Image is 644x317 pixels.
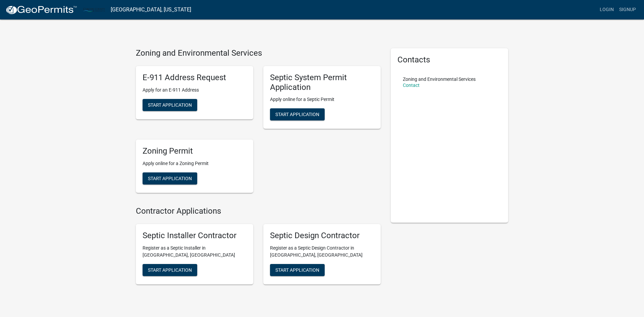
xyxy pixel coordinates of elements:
h4: Zoning and Environmental Services [136,48,381,58]
h5: Septic Installer Contractor [143,231,247,241]
a: Login [597,3,616,16]
p: Register as a Septic Design Contractor in [GEOGRAPHIC_DATA], [GEOGRAPHIC_DATA] [270,245,374,259]
p: Apply online for a Septic Permit [270,96,374,103]
button: Start Application [270,264,325,276]
p: Zoning and Environmental Services [403,77,476,82]
p: Register as a Septic Installer in [GEOGRAPHIC_DATA], [GEOGRAPHIC_DATA] [143,245,247,259]
h5: Zoning Permit [143,146,247,156]
span: Start Application [148,176,192,181]
h4: Contractor Applications [136,206,381,216]
button: Start Application [143,99,197,111]
a: Signup [616,3,639,16]
a: [GEOGRAPHIC_DATA], [US_STATE] [111,4,191,15]
button: Start Application [143,264,197,276]
a: Contact [403,83,420,88]
h5: Septic Design Contractor [270,231,374,241]
img: Carlton County, Minnesota [83,5,105,14]
h5: Contacts [397,55,501,65]
wm-workflow-list-section: Contractor Applications [136,206,381,290]
span: Start Application [148,267,192,272]
p: Apply for an E-911 Address [143,87,247,94]
h5: E-911 Address Request [143,73,247,83]
button: Start Application [143,172,197,184]
span: Start Application [275,267,319,272]
span: Start Application [275,112,319,117]
button: Start Application [270,108,325,120]
p: Apply online for a Zoning Permit [143,160,247,167]
h5: Septic System Permit Application [270,73,374,92]
span: Start Application [148,102,192,107]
